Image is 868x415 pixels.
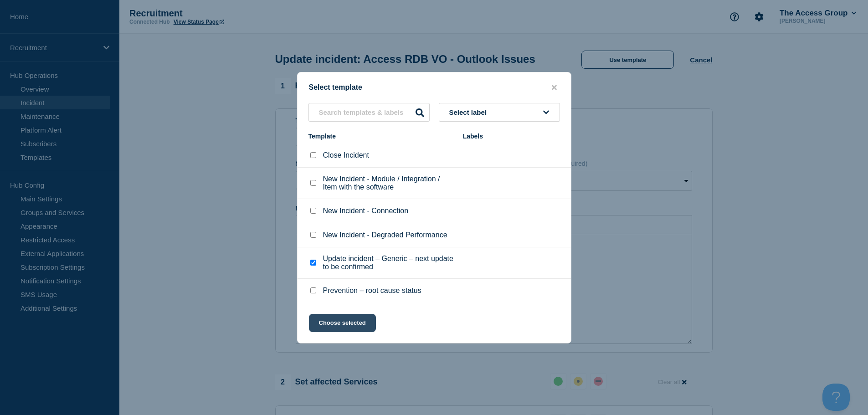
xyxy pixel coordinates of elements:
[310,260,316,266] input: Update incident – Generic – next update to be confirmed checkbox
[323,231,447,239] p: New Incident - Degraded Performance
[449,108,491,116] span: Select label
[323,255,454,271] p: Update incident – Generic – next update to be confirmed
[439,103,560,122] button: Select label
[308,133,454,140] div: Template
[463,133,560,140] div: Labels
[309,314,376,332] button: Choose selected
[310,152,316,158] input: Close Incident checkbox
[310,232,316,238] input: New Incident - Degraded Performance checkbox
[323,151,369,159] p: Close Incident
[310,208,316,214] input: New Incident - Connection checkbox
[549,83,560,92] button: close button
[323,207,409,215] p: New Incident - Connection
[308,103,430,122] input: Search templates & labels
[310,287,316,293] input: Prevention – root cause status checkbox
[323,175,454,191] p: New Incident - Module / Integration / Item with the software
[298,83,571,92] div: Select template
[323,287,421,295] p: Prevention – root cause status
[310,180,316,186] input: New Incident - Module / Integration / Item with the software checkbox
